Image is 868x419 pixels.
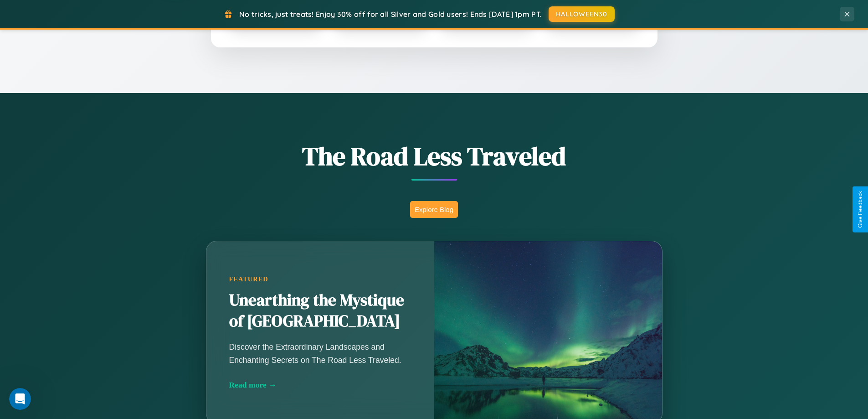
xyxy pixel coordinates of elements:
div: Give Feedback [857,191,863,228]
span: No tricks, just treats! Enjoy 30% off for all Silver and Gold users! Ends [DATE] 1pm PT. [239,10,542,19]
div: Featured [229,275,411,283]
h2: Unearthing the Mystique of [GEOGRAPHIC_DATA] [229,290,411,332]
iframe: Intercom live chat [9,388,31,410]
h1: The Road Less Traveled [161,139,708,174]
button: HALLOWEEN30 [549,6,615,22]
button: Explore Blog [410,201,458,218]
p: Discover the Extraordinary Landscapes and Enchanting Secrets on The Road Less Traveled. [229,341,411,366]
div: Read more → [229,380,411,390]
